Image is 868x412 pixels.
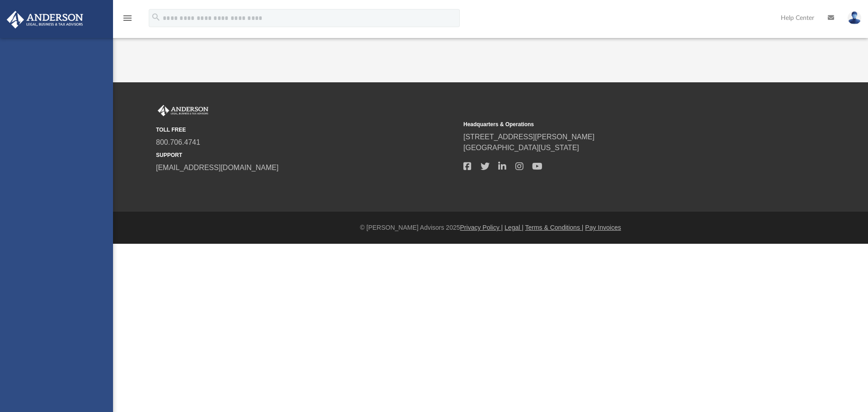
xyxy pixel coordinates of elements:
img: Anderson Advisors Platinum Portal [156,105,210,117]
a: Privacy Policy | [460,224,503,231]
i: search [151,12,161,22]
div: © [PERSON_NAME] Advisors 2025 [113,223,868,232]
a: [EMAIL_ADDRESS][DOMAIN_NAME] [156,164,278,171]
a: [GEOGRAPHIC_DATA][US_STATE] [463,144,579,152]
a: Legal | [505,224,524,231]
a: menu [122,17,133,24]
small: SUPPORT [156,151,457,159]
img: User Pic [848,11,861,24]
a: Terms & Conditions | [525,224,584,231]
small: Headquarters & Operations [463,120,764,128]
a: Pay Invoices [585,224,621,231]
i: menu [122,13,133,24]
a: 800.706.4741 [156,138,200,146]
small: TOLL FREE [156,126,457,134]
img: Anderson Advisors Platinum Portal [4,11,86,28]
a: [STREET_ADDRESS][PERSON_NAME] [463,133,594,141]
